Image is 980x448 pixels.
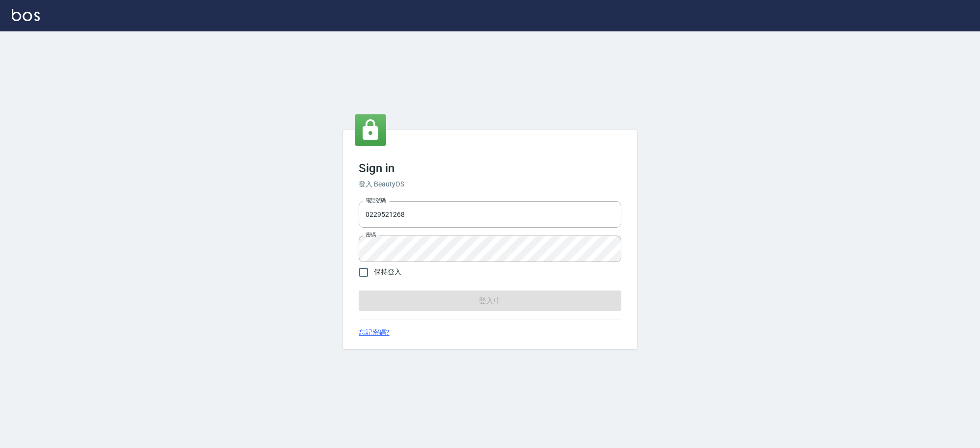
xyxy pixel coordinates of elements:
label: 電話號碼 [366,197,386,204]
h6: 登入 BeautyOS [359,179,621,189]
img: Logo [12,9,40,21]
label: 密碼 [366,231,376,238]
span: 保持登入 [374,267,401,277]
h3: Sign in [359,161,621,175]
a: 忘記密碼? [359,327,390,338]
